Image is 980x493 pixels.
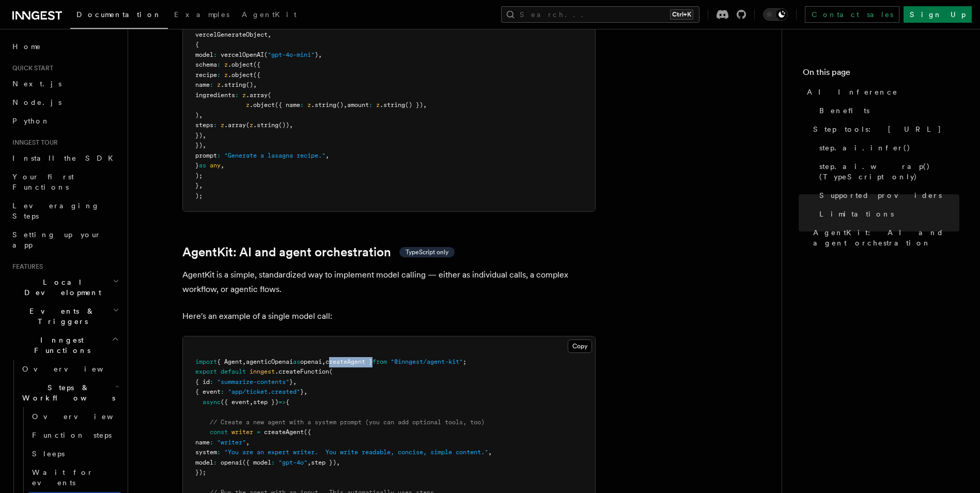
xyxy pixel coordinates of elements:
span: Features [8,263,43,271]
span: Sleeps [32,450,65,458]
a: Function steps [28,426,121,444]
span: , [253,81,257,88]
span: z [224,61,228,68]
span: Overview [32,412,138,421]
span: Overview [22,365,129,373]
span: , [203,142,206,149]
span: prompt [195,152,217,159]
span: z [221,121,224,129]
span: .string [221,81,246,88]
span: ) [315,51,318,58]
span: .array [246,91,268,99]
a: Home [8,37,121,56]
span: Install the SDK [12,154,119,162]
span: .object [250,101,275,109]
span: "gpt-4o" [278,459,307,466]
span: } [195,162,199,169]
p: AgentKit is a simple, standardized way to implement model calling — either as individual calls, a... [182,268,596,297]
span: const [210,428,228,436]
span: model [195,459,213,466]
span: step.ai.wrap() (TypeScript only) [819,161,959,182]
span: step }) [311,459,336,466]
span: AI Inference [807,87,898,97]
a: Overview [18,360,121,378]
a: AI Inference [803,83,959,101]
a: Wait for events [28,463,121,492]
span: Wait for events [32,468,94,487]
a: step.ai.infer() [815,138,959,157]
span: z [246,101,250,109]
a: Sleeps [28,444,121,463]
span: ({ model [242,459,271,466]
span: , [304,388,307,395]
a: AgentKit: AI and agent orchestrationTypeScript only [182,245,455,259]
p: Here's an example of a single model call: [182,309,596,323]
span: Benefits [819,105,869,116]
button: Inngest Functions [8,331,121,360]
span: writer [231,428,253,436]
span: { id [195,378,210,386]
span: ({ event [221,398,250,406]
span: , [246,439,250,446]
span: z [307,101,311,109]
span: .createFunction [275,368,329,375]
span: name [195,81,210,88]
a: Step tools: [URL] [809,120,959,138]
span: name [195,439,210,446]
span: : [369,101,372,109]
span: import [195,358,217,365]
span: Local Development [8,277,113,298]
span: step.ai.infer() [819,143,911,153]
a: Install the SDK [8,149,121,167]
span: Quick start [8,64,53,72]
button: Toggle dark mode [763,8,788,21]
span: ); [195,172,203,179]
button: Search...Ctrl+K [501,6,699,23]
span: , [318,51,322,58]
span: .string [311,101,336,109]
span: , [322,358,325,365]
span: } [289,378,293,386]
span: as [199,162,206,169]
a: Next.js [8,74,121,93]
button: Steps & Workflows [18,378,121,407]
span: }); [195,469,206,476]
span: z [250,121,253,129]
span: , [242,358,246,365]
kbd: Ctrl+K [670,9,693,20]
span: () }) [405,101,423,109]
span: , [336,459,340,466]
span: ( [264,51,268,58]
span: "@inngest/agent-kit" [391,358,463,365]
span: ({ name [275,101,300,109]
span: Events & Triggers [8,306,113,327]
span: : [213,121,217,129]
span: : [221,388,224,395]
span: vercelOpenAI [221,51,264,58]
span: "writer" [217,439,246,446]
span: Step tools: [URL] [813,124,942,134]
span: vercelGenerateObject [195,31,268,38]
span: from [372,358,387,365]
span: , [488,449,492,456]
a: Setting up your app [8,225,121,254]
span: Documentation [76,10,162,19]
span: "gpt-4o-mini" [268,51,315,58]
span: Limitations [819,209,894,219]
span: } [195,182,199,189]
span: inngest [250,368,275,375]
a: AgentKit: AI and agent orchestration [809,223,959,252]
span: () [246,81,253,88]
span: () [336,101,344,109]
span: : [217,152,221,159]
span: : [213,51,217,58]
span: ( [329,368,333,375]
span: Inngest tour [8,138,58,147]
span: Examples [174,10,229,19]
span: agenticOpenai [246,358,293,365]
span: : [210,81,213,88]
span: z [242,91,246,99]
span: , [250,398,253,406]
span: ( [268,91,271,99]
span: .string [253,121,278,129]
